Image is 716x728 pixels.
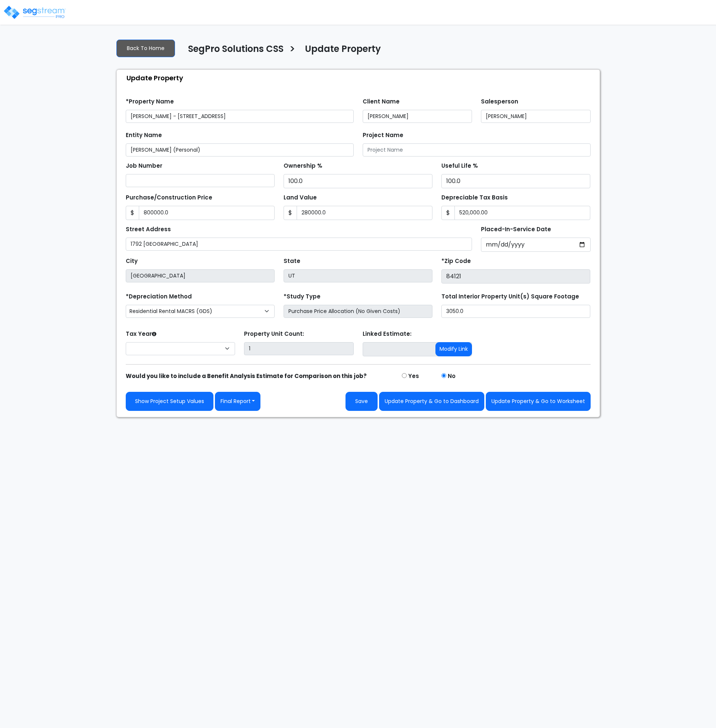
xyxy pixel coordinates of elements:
[126,392,213,411] a: Show Project Setup Values
[441,257,471,266] label: *Zip Code
[363,110,472,123] input: Client Name
[435,342,472,356] button: Modify Link
[182,44,284,59] a: SegPro Solutions CSS
[363,131,403,140] label: Project Name
[126,330,156,338] label: Tax Year
[284,292,321,301] label: *Study Type
[244,342,354,355] input: Building Count
[126,372,367,380] strong: Would you like to include a Benefit Analysis Estimate for Comparison on this job?
[126,162,162,170] label: Job Number
[126,257,138,266] label: City
[126,97,174,106] label: *Property Name
[244,330,304,338] label: Property Unit Count:
[346,392,378,411] button: Save
[486,392,591,411] button: Update Property & Go to Worksheet
[3,5,66,20] img: logo_pro_r.png
[481,97,518,106] label: Salesperson
[188,44,284,56] h4: SegPro Solutions CSS
[284,174,432,188] input: Ownership
[215,392,261,411] button: Final Report
[305,44,381,56] h4: Update Property
[126,110,354,123] input: Property Name
[441,162,478,170] label: Useful Life %
[284,162,322,170] label: Ownership %
[126,193,212,202] label: Purchase/Construction Price
[448,372,456,381] label: No
[126,292,192,301] label: *Depreciation Method
[126,238,472,251] input: Street Address
[363,143,591,157] input: Project Name
[116,40,175,57] a: Back To Home
[284,257,300,266] label: State
[408,372,419,381] label: Yes
[284,206,297,220] span: $
[441,269,590,284] input: Zip Code
[289,43,296,58] h3: >
[297,206,432,220] input: Land Value
[441,206,455,220] span: $
[441,174,590,188] input: Depreciation
[284,193,317,202] label: Land Value
[363,330,412,338] label: Linked Estimate:
[299,44,381,59] a: Update Property
[363,97,400,106] label: Client Name
[126,131,162,140] label: Entity Name
[441,292,579,301] label: Total Interior Property Unit(s) Square Footage
[121,70,600,86] div: Update Property
[379,392,484,411] button: Update Property & Go to Dashboard
[126,206,139,220] span: $
[139,206,275,220] input: Purchase or Construction Price
[126,225,171,234] label: Street Address
[454,206,590,220] input: 0.00
[126,143,354,157] input: Entity Name
[441,305,590,318] input: total square foot
[481,225,551,234] label: Placed-In-Service Date
[441,193,508,202] label: Depreciable Tax Basis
